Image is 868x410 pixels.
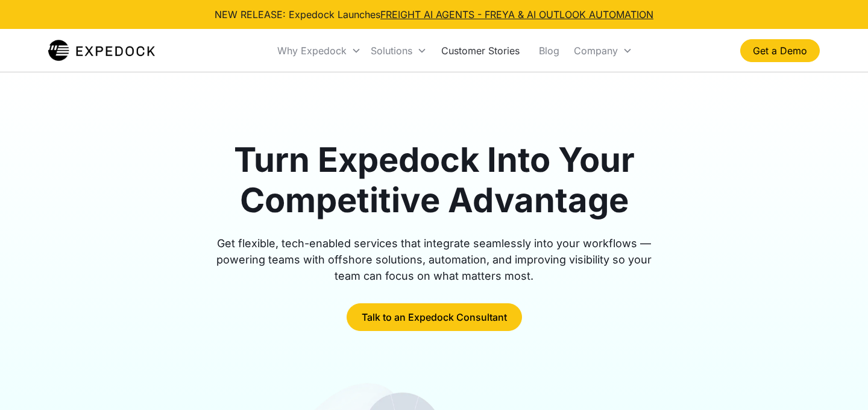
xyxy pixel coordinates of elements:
a: home [48,39,155,63]
a: Get a Demo [740,39,820,62]
div: Why Expedock [277,45,347,57]
div: Company [574,45,618,57]
a: Customer Stories [432,30,529,71]
div: Company [569,30,637,71]
a: Talk to an Expedock Consultant [347,303,522,331]
div: Solutions [371,45,412,57]
h1: Turn Expedock Into Your Competitive Advantage [203,140,665,221]
div: Get flexible, tech-enabled services that integrate seamlessly into your workflows — powering team... [203,235,665,284]
div: Solutions [366,30,432,71]
div: NEW RELEASE: Expedock Launches [215,7,653,22]
div: Why Expedock [272,30,366,71]
a: FREIGHT AI AGENTS - FREYA & AI OUTLOOK AUTOMATION [380,8,653,20]
iframe: Chat Widget [808,352,868,410]
img: Expedock Logo [48,39,155,63]
a: Blog [529,30,569,71]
